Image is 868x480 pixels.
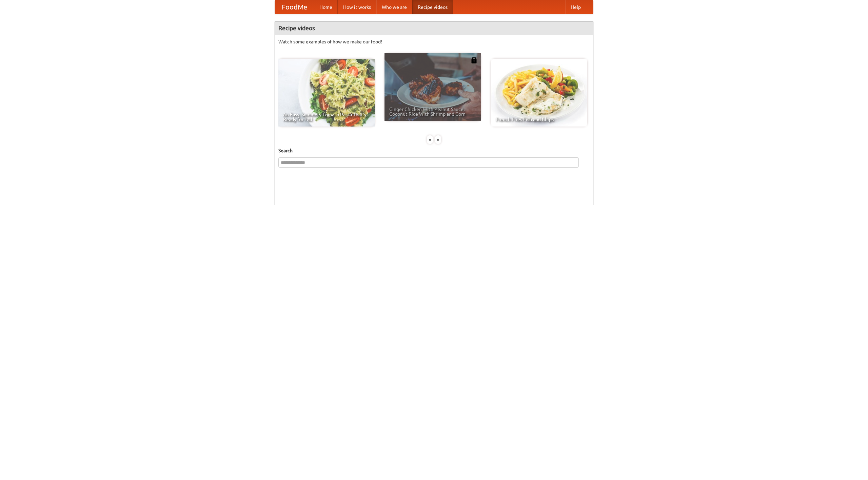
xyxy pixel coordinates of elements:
[565,0,586,14] a: Help
[491,59,587,127] a: French Fries Fish and Chips
[496,117,583,122] span: French Fries Fish and Chips
[314,0,338,14] a: Home
[278,59,375,127] a: An Easy, Summery Tomato Pasta That's Ready for Fall
[278,147,590,154] h5: Search
[412,0,453,14] a: Recipe videos
[275,0,314,14] a: FoodMe
[427,135,433,144] div: «
[283,112,370,122] span: An Easy, Summery Tomato Pasta That's Ready for Fall
[338,0,376,14] a: How it works
[278,38,590,45] p: Watch some examples of how we make our food!
[435,135,441,144] div: »
[376,0,412,14] a: Who we are
[471,57,477,63] img: 483408.png
[275,21,593,35] h4: Recipe videos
